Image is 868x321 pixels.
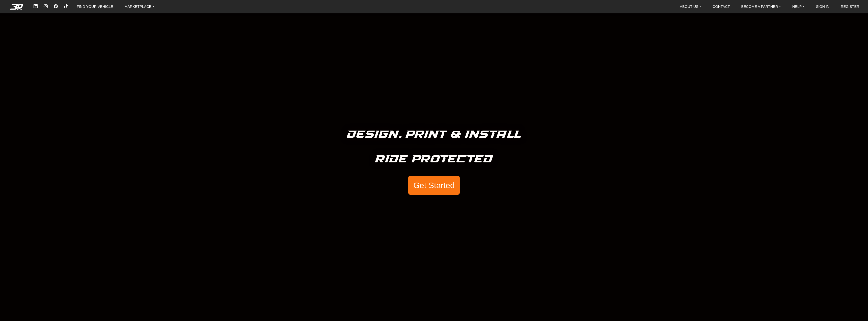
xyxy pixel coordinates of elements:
[790,2,807,11] a: HELP
[347,126,521,143] h5: Design. Print & Install
[122,2,156,11] a: MARKETPLACE
[375,151,493,168] h5: Ride Protected
[739,2,783,11] a: BECOME A PARTNER
[408,176,460,195] button: Get Started
[75,2,115,11] a: FIND YOUR VEHICLE
[814,2,832,11] a: SIGN IN
[678,2,703,11] a: ABOUT US
[711,2,732,11] a: CONTACT
[839,2,861,11] a: REGISTER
